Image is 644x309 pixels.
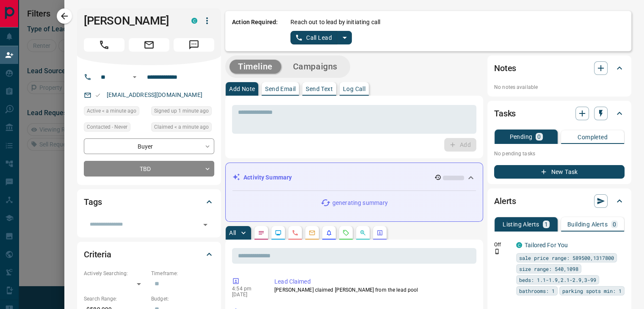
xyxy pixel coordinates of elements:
div: Tags [84,192,214,212]
span: Message [174,38,214,52]
div: Alerts [494,191,625,211]
div: Mon Aug 18 2025 [151,122,214,134]
span: beds: 1.1-1.9,2.1-2.9,3-99 [519,276,596,284]
div: TBD [84,161,214,177]
a: Tailored For You [525,242,568,248]
div: Activity Summary [232,170,476,185]
svg: Opportunities [359,229,366,236]
span: Call [84,38,124,52]
button: New Task [494,165,625,179]
p: Timeframe: [151,270,214,277]
button: Timeline [229,60,281,74]
div: split button [290,31,352,44]
div: Mon Aug 18 2025 [84,106,147,118]
span: bathrooms: 1 [519,287,555,295]
a: [EMAIL_ADDRESS][DOMAIN_NAME] [107,91,202,98]
p: No notes available [494,83,625,91]
button: Campaigns [285,60,346,74]
p: Send Text [306,86,333,92]
span: Signed up 1 minute ago [154,107,209,115]
h2: Notes [494,61,516,75]
p: Listing Alerts [503,221,539,227]
p: [PERSON_NAME] claimed [PERSON_NAME] from the lead pool [274,286,473,294]
p: Action Required: [232,18,278,44]
p: Log Call [343,86,365,92]
p: Send Email [265,86,296,92]
p: No pending tasks [494,147,625,160]
p: Off [494,241,511,248]
h2: Alerts [494,194,516,208]
p: Budget: [151,295,214,303]
svg: Calls [292,229,299,236]
div: condos.ca [191,18,197,24]
p: Actively Searching: [84,270,147,277]
span: parking spots min: 1 [562,287,622,295]
h1: [PERSON_NAME] [84,14,179,28]
svg: Lead Browsing Activity [275,229,282,236]
button: Call Lead [290,31,337,44]
p: 0 [613,221,616,227]
span: sale price range: 589500,1317800 [519,254,614,262]
p: Pending [509,134,532,140]
p: Activity Summary [243,173,292,182]
h2: Criteria [84,248,111,261]
span: Active < a minute ago [87,107,136,115]
p: Add Note [229,86,255,92]
span: Contacted - Never [87,123,127,131]
div: Notes [494,58,625,78]
svg: Requests [343,229,349,236]
p: 0 [537,134,541,140]
svg: Push Notification Only [494,248,500,254]
p: [DATE] [232,292,262,298]
p: Search Range: [84,295,147,303]
h2: Tasks [494,107,516,120]
span: Email [129,38,169,52]
svg: Email Valid [95,92,101,98]
button: Open [130,72,140,82]
svg: Notes [258,229,265,236]
div: condos.ca [516,242,522,248]
div: Tasks [494,103,625,124]
button: Open [199,219,211,231]
p: Completed [578,134,608,140]
svg: Listing Alerts [326,229,332,236]
div: Mon Aug 18 2025 [151,106,214,118]
div: Buyer [84,138,214,154]
p: All [229,230,236,236]
p: generating summary [332,199,388,207]
p: Lead Claimed [274,277,473,286]
span: Claimed < a minute ago [154,123,209,131]
p: 1 [544,221,548,227]
span: size range: 540,1098 [519,265,578,273]
svg: Agent Actions [376,229,383,236]
p: Reach out to lead by initiating call [290,18,380,27]
p: 4:54 pm [232,286,262,292]
h2: Tags [84,195,102,209]
div: Criteria [84,244,214,265]
svg: Emails [309,229,315,236]
p: Building Alerts [567,221,608,227]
